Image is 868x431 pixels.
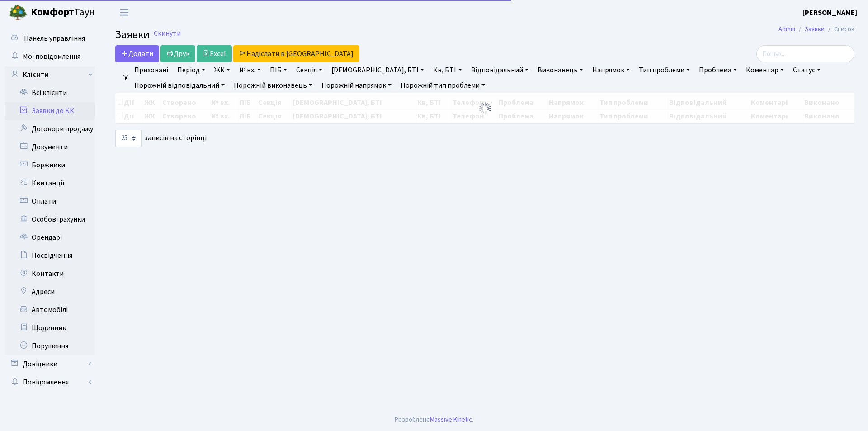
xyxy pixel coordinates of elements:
a: [DEMOGRAPHIC_DATA], БТІ [328,62,428,78]
a: Особові рахунки [5,210,95,228]
a: Приховані [131,62,172,78]
a: Мої повідомлення [5,47,95,66]
nav: breadcrumb [765,20,868,39]
li: Список [825,24,854,34]
a: ЖК [211,62,234,78]
a: Кв, БТІ [429,62,465,78]
a: Заявки до КК [5,102,95,120]
a: Всі клієнти [5,84,95,102]
span: Заявки [115,27,150,43]
input: Пошук... [756,45,854,62]
a: № вх. [236,62,264,78]
b: Комфорт [31,5,74,19]
a: Додати [115,45,159,62]
a: Порожній відповідальний [131,78,228,93]
a: Порожній виконавець [230,78,316,93]
a: Контакти [5,265,95,283]
a: Боржники [5,156,95,174]
a: Статус [789,62,824,78]
span: Панель управління [24,33,85,43]
a: Друк [160,45,195,62]
a: Секція [292,62,326,78]
a: Довідники [5,355,95,373]
img: Обробка... [478,101,492,116]
a: Панель управління [5,29,95,47]
a: Автомобілі [5,301,95,319]
a: Скинути [154,29,181,38]
a: Excel [197,45,232,62]
a: Оплати [5,192,95,210]
a: Напрямок [589,62,633,78]
b: [PERSON_NAME] [802,8,857,18]
a: Договори продажу [5,120,95,138]
a: Admin [778,24,795,34]
a: Клієнти [5,66,95,84]
a: Заявки [805,24,825,34]
a: Проблема [695,62,741,78]
a: Період [174,62,209,78]
a: Коментар [742,62,788,78]
span: Мої повідомлення [23,52,80,62]
a: Відповідальний [467,62,532,78]
select: записів на сторінці [115,130,142,147]
a: Порожній тип проблеми [397,78,489,93]
a: Порушення [5,337,95,355]
a: Документи [5,138,95,156]
button: Переключити навігацію [113,5,136,20]
a: Надіслати в [GEOGRAPHIC_DATA] [233,45,359,62]
label: записів на сторінці [115,130,207,147]
a: Порожній напрямок [318,78,395,93]
a: Посвідчення [5,246,95,265]
a: Щоденник [5,319,95,337]
a: Адреси [5,283,95,301]
span: Таун [31,5,95,20]
img: logo.png [9,4,27,22]
a: Тип проблеми [635,62,693,78]
div: Розроблено . [395,415,473,425]
span: Додати [121,49,153,59]
a: Квитанції [5,174,95,192]
a: Massive Kinetic [430,415,472,424]
a: Повідомлення [5,373,95,391]
a: [PERSON_NAME] [802,7,857,18]
a: Виконавець [534,62,587,78]
a: Орендарі [5,228,95,246]
a: ПІБ [266,62,291,78]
